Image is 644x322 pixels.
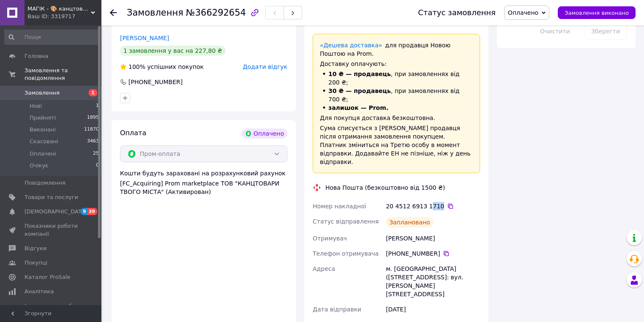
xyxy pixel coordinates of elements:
[30,102,42,110] span: Нові
[313,265,335,272] span: Адреса
[120,18,155,26] span: Покупець
[120,63,204,71] div: успішних покупок
[120,179,287,196] div: [FC_Acquiring] Prom marketplace ТОВ "КАНЦТОВАРИ ТВОГО МІСТА" (Активирован)
[96,162,99,169] span: 0
[328,104,388,111] span: залишок — Prom.
[320,70,473,87] li: , при замовленнях від 200 ₴;
[30,138,58,145] span: Скасовані
[30,162,48,169] span: Очікує
[186,8,246,18] span: №366292654
[328,71,391,77] span: 10 ₴ — продавець
[313,203,366,210] span: Номер накладної
[565,10,629,16] span: Замовлення виконано
[120,35,169,41] a: [PERSON_NAME]
[25,67,101,82] span: Замовлення та повідомлення
[242,128,287,139] div: Оплачено
[110,8,117,17] div: Повернутися назад
[25,245,46,252] span: Відгуки
[25,259,47,267] span: Покупці
[508,9,538,16] span: Оплачено
[25,194,78,201] span: Товари та послуги
[386,249,480,258] div: [PHONE_NUMBER]
[120,129,146,137] span: Оплата
[30,150,56,158] span: Оплачені
[558,6,636,19] button: Замовлення виконано
[25,52,48,60] span: Головна
[27,5,91,13] span: МАГІК - 🎨 канцтовари, іграшки, подарунки 🎨
[25,273,70,281] span: Каталог ProSale
[418,8,496,17] div: Статус замовлення
[93,150,99,158] span: 25
[89,89,97,96] span: 1
[313,306,361,313] span: Дата відправки
[25,208,87,216] span: [DEMOGRAPHIC_DATA]
[84,126,99,134] span: 11870
[320,60,473,68] div: Доставку оплачують:
[384,302,482,317] div: [DATE]
[96,102,99,110] span: 1
[128,63,145,70] span: 100%
[384,231,482,246] div: [PERSON_NAME]
[25,303,78,318] span: Інструменти веб-майстра та SEO
[386,202,480,210] div: 20 4512 6913 1710
[313,218,379,225] span: Статус відправлення
[313,235,347,242] span: Отримувач
[25,222,78,237] span: Показники роботи компанії
[320,124,473,166] div: Сума списується з [PERSON_NAME] продавця після отримання замовлення покупцем. Платник зміниться н...
[25,89,60,97] span: Замовлення
[127,8,183,18] span: Замовлення
[328,87,391,94] span: 30 ₴ — продавець
[4,30,100,45] input: Пошук
[81,208,87,215] span: 9
[323,183,447,192] div: Нова Пошта (безкоштовно від 1500 ₴)
[25,288,54,295] span: Аналітика
[25,179,65,187] span: Повідомлення
[320,87,473,104] li: , при замовленнях від 700 ₴;
[320,42,382,49] a: «Дешева доставка»
[120,169,287,196] div: Кошти будуть зараховані на розрахунковий рахунок
[313,18,346,26] span: Доставка
[128,78,183,86] div: [PHONE_NUMBER]
[87,114,99,122] span: 1895
[30,126,56,134] span: Виконані
[27,13,101,20] div: Ваш ID: 3319717
[30,114,56,122] span: Прийняті
[87,138,99,145] span: 3463
[87,208,97,215] span: 39
[120,46,226,56] div: 1 замовлення у вас на 227,80 ₴
[313,250,379,257] span: Телефон отримувача
[320,41,473,58] div: для продавця Новою Поштою на Prom.
[243,63,287,70] span: Додати відгук
[320,114,473,122] div: Для покупця доставка безкоштовна.
[386,217,434,227] div: Заплановано
[384,261,482,302] div: м. [GEOGRAPHIC_DATA] ([STREET_ADDRESS]: вул. [PERSON_NAME][STREET_ADDRESS]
